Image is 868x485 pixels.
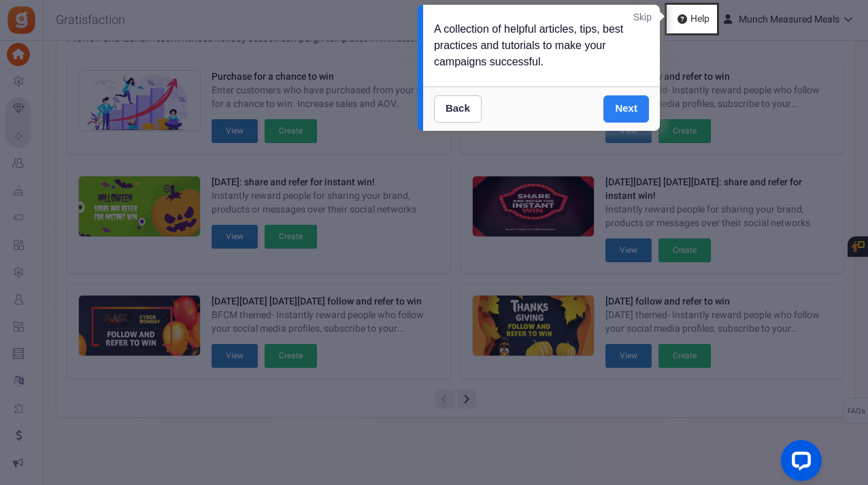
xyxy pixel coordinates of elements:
[603,95,649,123] a: Next
[423,5,660,87] div: A collection of helpful articles, tips, best practices and tutorials to make your campaigns succe...
[633,10,652,24] a: Skip
[434,95,482,123] a: Back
